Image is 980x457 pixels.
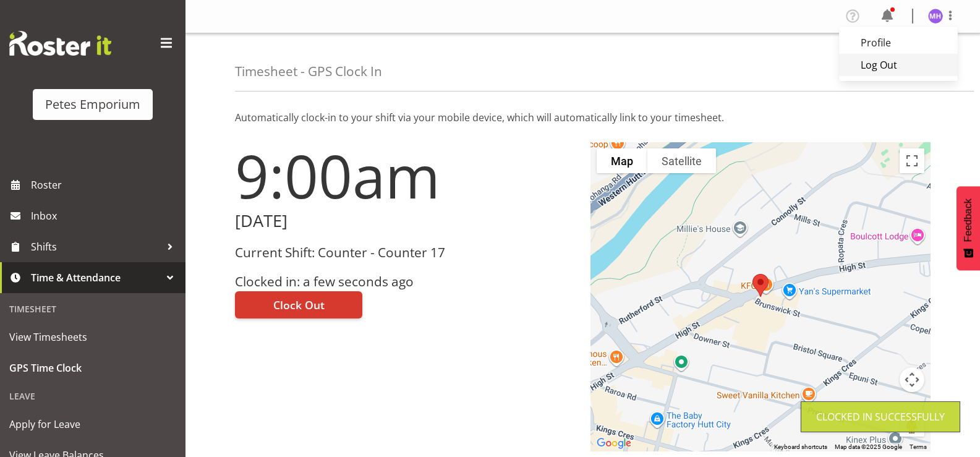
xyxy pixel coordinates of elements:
h3: Clocked in: a few seconds ago [235,275,576,289]
a: View Timesheets [3,322,182,352]
span: Map data ©2025 Google [835,443,902,450]
h2: [DATE] [235,211,576,231]
p: Automatically clock-in to your shift via your mobile device, which will automatically link to you... [235,110,931,125]
span: GPS Time Clock [9,359,176,377]
span: Apply for Leave [9,415,176,434]
span: Inbox [31,207,179,225]
img: Rosterit website logo [9,31,111,56]
div: Clocked in Successfully [816,409,945,424]
div: Timesheet [3,296,182,322]
a: GPS Time Clock [3,352,182,383]
button: Show satellite imagery [647,148,716,173]
span: View Timesheets [9,328,176,346]
span: Feedback [963,199,974,242]
a: Profile [839,32,958,54]
h4: Timesheet - GPS Clock In [235,64,382,79]
button: Keyboard shortcuts [774,443,827,451]
a: Open this area in Google Maps (opens a new window) [594,435,634,451]
button: Map camera controls [900,367,924,392]
span: Shifts [31,237,161,256]
div: Leave [3,383,182,409]
span: Roster [31,176,179,194]
img: Google [594,435,634,451]
button: Feedback - Show survey [957,186,980,270]
button: Show street map [597,148,647,173]
a: Log Out [839,54,958,76]
div: Petes Emporium [45,95,140,114]
a: Apply for Leave [3,409,182,440]
h3: Current Shift: Counter - Counter 17 [235,246,576,260]
button: Clock Out [235,291,362,318]
button: Toggle fullscreen view [900,148,924,173]
span: Clock Out [273,297,325,313]
h1: 9:00am [235,142,576,209]
img: mackenzie-halford4471.jpg [928,9,943,23]
a: Terms (opens in new tab) [910,443,927,450]
span: Time & Attendance [31,268,161,287]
